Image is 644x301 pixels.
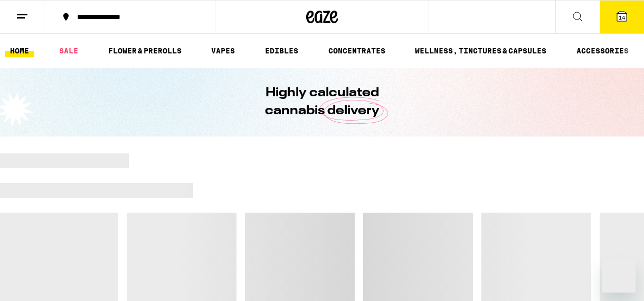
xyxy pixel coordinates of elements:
[600,1,644,33] button: 14
[602,259,636,293] iframe: Button to launch messaging window
[323,44,391,57] a: CONCENTRATES
[103,44,187,57] a: FLOWER & PREROLLS
[5,44,34,57] a: HOME
[571,44,634,57] a: ACCESSORIES
[235,84,409,120] h1: Highly calculated cannabis delivery
[260,44,304,57] a: EDIBLES
[619,14,625,21] span: 14
[54,44,83,57] a: SALE
[206,44,240,57] a: VAPES
[410,44,552,57] a: WELLNESS, TINCTURES & CAPSULES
